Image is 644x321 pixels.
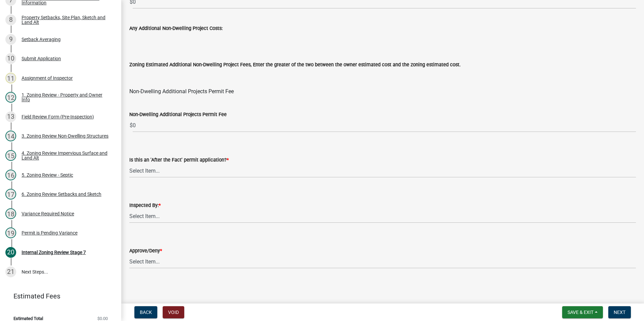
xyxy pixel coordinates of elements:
[5,34,16,45] div: 9
[22,173,73,177] div: 5. Zoning Review - Septic
[22,76,73,80] div: Assignment of Inspector
[129,249,162,253] label: Approve/Deny
[5,111,16,122] div: 13
[5,14,16,25] div: 8
[22,93,110,102] div: 1. Zoning Review - Property and Owner Info
[129,26,223,31] label: Any Additional Non-Dwelling Project Costs:
[5,170,16,180] div: 16
[5,266,16,277] div: 21
[163,306,184,318] button: Void
[129,63,461,67] label: Zoning Estimated Additional Non-Dwelling Project Fees, Enter the greater of the two between the o...
[5,227,16,238] div: 19
[129,158,229,163] label: Is this an 'After the Fact' permit application?
[5,131,16,141] div: 14
[22,151,110,160] div: 4. Zoning Review Impervious Surface and Land Alt
[97,316,108,321] span: $0.00
[22,37,61,42] div: Setback Averaging
[5,189,16,200] div: 17
[5,289,110,303] a: Estimated Fees
[22,114,94,119] div: Field Review Form (Pre-Inspection)
[568,310,593,315] span: Save & Exit
[5,208,16,219] div: 18
[129,88,234,95] span: Non-Dwelling Additional Projects Permit Fee
[129,112,227,117] label: Non-Dwelling Additional Projects Permit Fee
[22,56,61,61] div: Submit Application
[22,230,77,235] div: Permit is Pending Variance
[5,150,16,161] div: 15
[22,192,101,197] div: 6. Zoning Review Setbacks and Sketch
[5,92,16,103] div: 12
[129,203,161,208] label: Inspected By:
[22,211,74,216] div: Variance Required Notice
[562,306,603,318] button: Save & Exit
[614,310,625,315] span: Next
[5,247,16,258] div: 20
[13,316,43,321] span: Estimated Total
[22,15,110,25] div: Property Setbacks, Site Plan, Sketch and Land Alt
[5,73,16,83] div: 11
[129,118,133,132] span: $
[22,134,108,138] div: 3. Zoning Review Non-Dwelling Structures
[22,250,86,255] div: Internal Zoning Review Stage 7
[134,306,157,318] button: Back
[140,310,152,315] span: Back
[5,53,16,64] div: 10
[608,306,631,318] button: Next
